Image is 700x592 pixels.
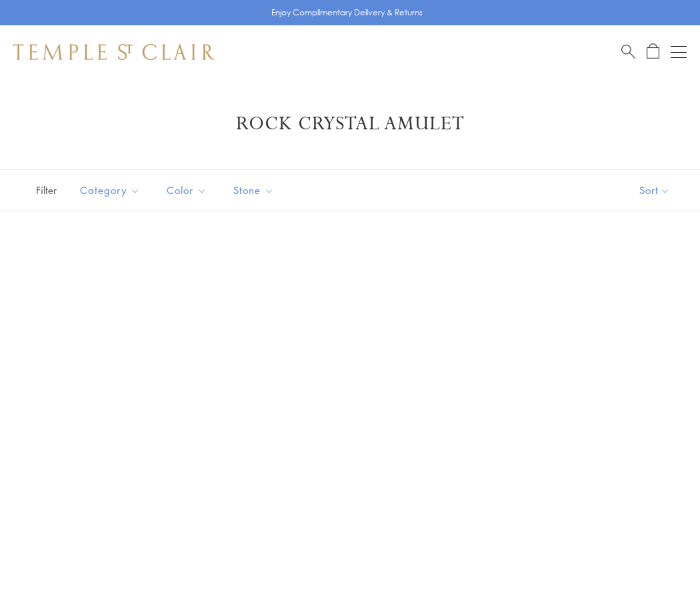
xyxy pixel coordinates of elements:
[621,43,635,60] a: Search
[33,112,667,136] h1: Rock Crystal Amulet
[223,175,284,205] button: Stone
[13,44,215,60] img: Temple St. Clair
[609,170,700,211] button: Show sort by
[70,175,150,205] button: Category
[227,182,284,199] span: Stone
[73,182,150,199] span: Category
[671,44,687,60] button: Open navigation
[157,175,217,205] button: Color
[160,182,217,199] span: Color
[271,6,423,19] p: Enjoy Complimentary Delivery & Returns
[647,43,659,60] a: Open Shopping Bag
